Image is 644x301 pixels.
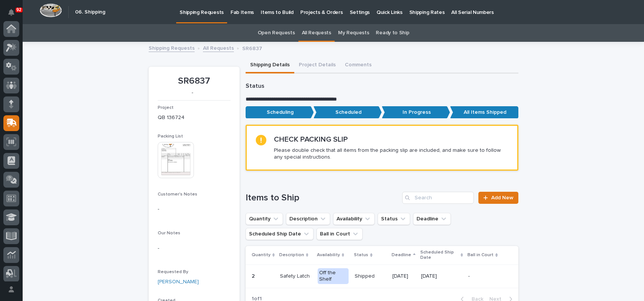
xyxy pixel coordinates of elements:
p: - [468,273,500,280]
button: Status [378,213,410,225]
p: - [158,90,227,96]
a: My Requests [338,24,369,42]
p: [DATE] [392,273,415,280]
h2: CHECK PACKING SLIP [274,135,348,144]
p: Safety Latch [280,273,312,280]
button: Deadline [413,213,451,225]
p: [DATE] [421,273,463,280]
h2: 06. Shipping [75,9,105,15]
button: Shipping Details [246,58,294,73]
a: Ready to Ship [376,24,409,42]
button: Quantity [246,213,283,225]
p: 2 [252,272,256,280]
p: Scheduled Ship Date [420,248,459,262]
p: In Progress [382,106,450,119]
p: Status [354,251,368,259]
a: [PERSON_NAME] [158,278,199,286]
p: Quantity [252,251,271,259]
p: Deadline [392,251,411,259]
button: Notifications [3,5,19,20]
button: Ball in Court [317,228,363,240]
button: Scheduled Ship Date [246,228,314,240]
p: SR6837 [242,44,262,52]
h1: Items to Ship [246,193,400,203]
img: Workspace Logo [40,3,62,17]
p: Please double check that all items from the packing slip are included, and make sure to follow an... [274,147,508,160]
span: Our Notes [158,231,180,235]
p: Scheduled [314,106,382,119]
p: - [158,244,231,252]
p: Shipped [355,273,386,280]
button: Comments [340,58,376,73]
span: Customer's Notes [158,192,197,197]
span: Packing List [158,134,183,139]
p: Ball in Court [467,251,493,259]
button: Description [286,213,330,225]
tr: 22 Safety LatchOff the ShelfShipped[DATE][DATE]- [246,264,518,288]
div: Off the Shelf [318,268,349,284]
p: All Items Shipped [450,106,518,119]
a: Add New [478,192,518,204]
div: Notifications92 [9,9,19,21]
p: Availability [317,251,340,259]
span: Requested By [158,270,188,274]
span: Add New [491,195,513,200]
button: Availability [333,213,375,225]
p: Scheduling [246,106,314,119]
a: All Requests [203,43,234,52]
p: Description [279,251,304,259]
p: SR6837 [158,76,231,87]
p: QB 136724 [158,114,231,122]
input: Search [402,192,474,204]
p: 92 [17,7,22,12]
p: - [158,205,231,213]
span: Project [158,105,174,110]
p: Status [246,83,518,90]
a: Shipping Requests [149,43,195,52]
a: Open Requests [258,24,295,42]
button: Project Details [294,58,340,73]
a: All Requests [302,24,331,42]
